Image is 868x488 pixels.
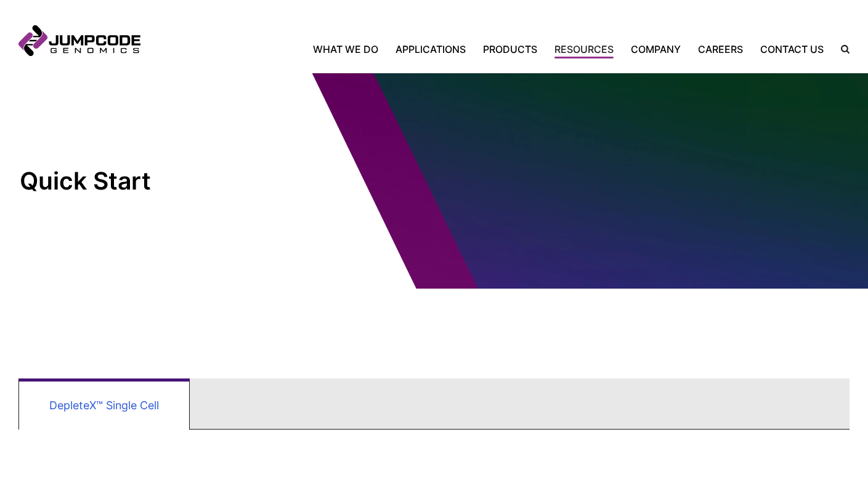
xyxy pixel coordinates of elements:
a: Company [622,42,689,57]
a: Careers [689,42,752,57]
nav: Primary Navigation [140,42,832,57]
a: Resources [546,42,622,57]
a: What We Do [313,42,387,57]
a: Contact Us [752,42,832,57]
a: Products [474,42,546,57]
strong: Quick Start [20,166,226,196]
label: Search the site. [832,45,850,54]
a: DepleteX™ Single Cell [18,378,190,430]
a: Applications [387,42,474,57]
